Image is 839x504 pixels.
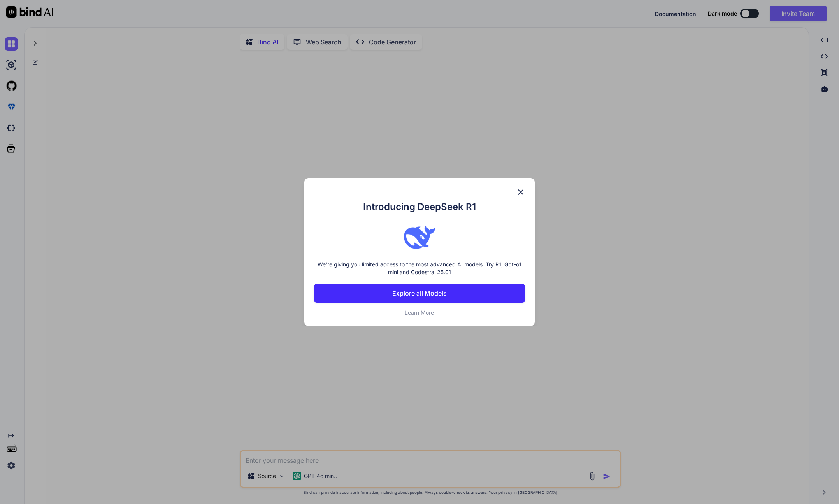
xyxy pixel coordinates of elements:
[314,284,526,303] button: Explore all Models
[314,261,526,276] p: We're giving you limited access to the most advanced AI models. Try R1, Gpt-o1 mini and Codestral...
[405,309,434,316] span: Learn More
[314,200,526,214] h1: Introducing DeepSeek R1
[516,187,525,197] img: close
[392,289,447,298] p: Explore all Models
[404,222,435,253] img: bind logo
